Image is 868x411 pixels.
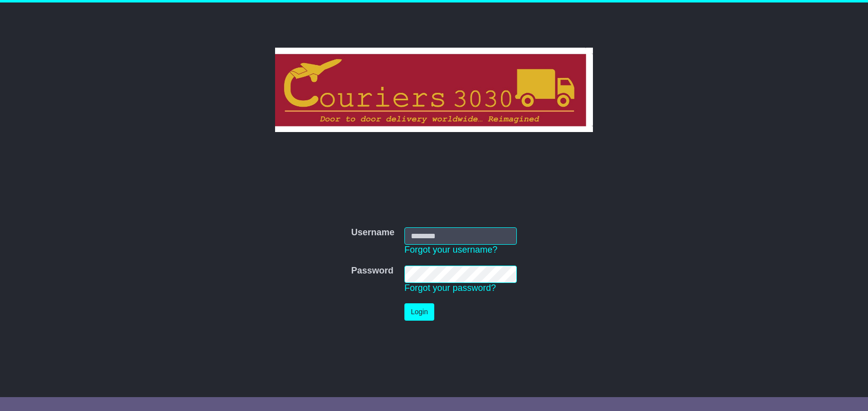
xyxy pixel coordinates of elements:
label: Username [351,227,394,238]
label: Password [351,266,393,276]
a: Forgot your password? [404,283,496,293]
button: Login [404,303,434,321]
a: Forgot your username? [404,245,497,255]
img: Couriers 3030 [275,48,593,132]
